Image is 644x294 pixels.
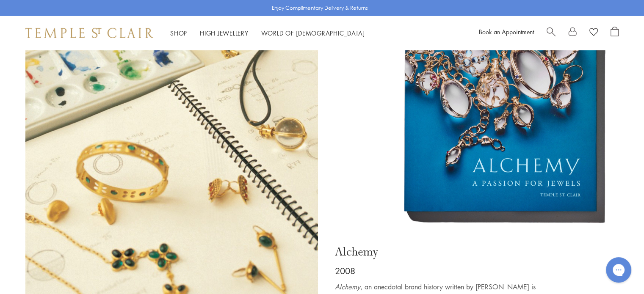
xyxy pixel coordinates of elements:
p: Alchemy [335,245,547,260]
a: View Wishlist [589,27,598,39]
a: High JewelleryHigh Jewellery [200,29,249,37]
a: World of [DEMOGRAPHIC_DATA]World of [DEMOGRAPHIC_DATA] [261,29,365,37]
img: Temple St. Clair [25,28,153,38]
a: Book an Appointment [479,27,534,36]
p: Enjoy Complimentary Delivery & Returns [272,4,368,12]
nav: Main navigation [170,28,365,38]
iframe: Gorgias live chat messenger [602,254,636,286]
a: ShopShop [170,29,187,37]
p: 2008 [335,264,547,278]
a: Search [547,27,556,39]
a: Open Shopping Bag [611,27,619,39]
em: Alchemy [335,282,360,291]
